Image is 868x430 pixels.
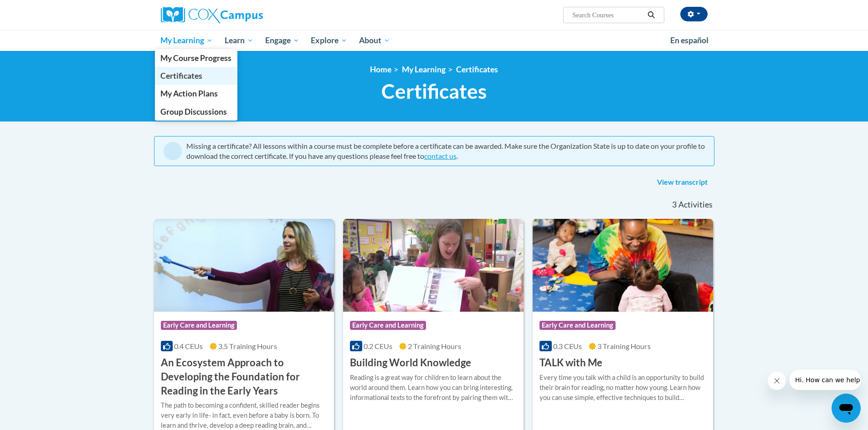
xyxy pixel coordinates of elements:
img: Cox Campus [161,7,263,23]
a: About [353,30,396,51]
span: 2 Training Hours [408,342,461,350]
div: Every time you talk with a child is an opportunity to build their brain for reading, no matter ho... [539,373,706,403]
iframe: Button to launch messaging window [832,394,861,423]
span: Group Discussions [160,107,227,116]
span: En español [670,35,709,45]
div: Missing a certificate? All lessons within a course must be complete before a certificate can be a... [186,141,705,161]
input: Search Courses [571,10,644,20]
a: My Learning [402,65,446,74]
span: 0.2 CEUs [364,342,392,350]
h3: Building World Knowledge [350,356,471,370]
span: My Course Progress [160,53,231,63]
iframe: Message from company [790,370,861,390]
div: Main menu [147,30,721,51]
span: Engage [265,35,299,46]
a: My Course Progress [155,49,238,67]
span: Certificates [381,79,487,103]
span: Early Care and Learning [539,321,616,330]
span: Hi. How can we help? [5,6,74,14]
a: Explore [305,30,353,51]
span: Activities [678,200,713,210]
a: Certificates [155,67,238,85]
span: 0.4 CEUs [174,342,203,350]
span: 3 Training Hours [597,342,651,350]
span: Early Care and Learning [350,321,426,330]
span: Learn [225,35,253,46]
span: 0.3 CEUs [553,342,582,350]
a: View transcript [650,175,714,190]
span: 3.5 Training Hours [218,342,277,350]
a: Group Discussions [155,103,238,121]
button: Account Settings [680,7,708,21]
a: My Action Plans [155,85,238,102]
img: Course Logo [154,219,334,312]
span: About [359,35,390,46]
span: My Learning [160,35,213,46]
h3: TALK with Me [539,356,602,370]
button: Search [644,10,658,20]
a: My Learning [155,30,219,51]
span: 3 [672,200,677,210]
a: Engage [259,30,305,51]
span: Early Care and Learning [161,321,237,330]
span: Certificates [160,71,202,81]
img: Course Logo [343,219,524,312]
a: Learn [219,30,259,51]
a: Cox Campus [161,7,334,23]
a: En español [664,31,714,50]
span: My Action Plans [160,89,218,98]
div: Reading is a great way for children to learn about the world around them. Learn how you can bring... [350,373,517,403]
a: contact us [424,152,457,160]
iframe: Close message [768,372,786,390]
h3: An Ecosystem Approach to Developing the Foundation for Reading in the Early Years [161,356,328,398]
span: Explore [311,35,347,46]
a: Home [370,65,391,74]
a: Certificates [456,65,498,74]
img: Course Logo [533,219,713,312]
